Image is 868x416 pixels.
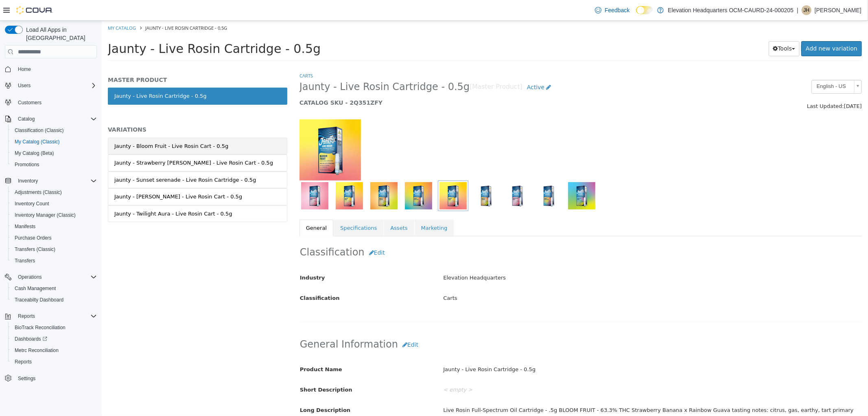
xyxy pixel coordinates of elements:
[198,274,238,280] span: Classification
[425,63,443,70] span: Active
[15,97,97,107] span: Customers
[44,4,125,10] span: Jaunty - Live Rosin Cartridge - 0.5g
[2,372,100,384] button: Settings
[198,78,617,86] h5: CATALOG SKU - 2Q351ZFY
[15,359,32,365] span: Reports
[18,178,38,184] span: Inventory
[11,125,67,135] a: Classification (Classic)
[802,5,811,15] div: Jadden Hamilton
[8,294,100,306] button: Traceabilty Dashboard
[15,374,39,383] a: Settings
[700,20,760,35] a: Add new variation
[198,346,241,352] span: Product Name
[198,60,368,73] span: Jaunty - Live Rosin Cartridge - 0.5g
[2,271,100,283] button: Operations
[15,161,39,168] span: Promotions
[710,59,760,73] a: English - US
[636,6,653,15] input: Dark Mode
[198,52,211,58] a: Carts
[368,63,421,70] small: [Master Product]
[18,66,31,73] span: Home
[15,139,60,145] span: My Catalog (Classic)
[2,96,100,108] button: Customers
[15,297,63,303] span: Traceabilty Dashboard
[15,189,62,196] span: Adjustments (Classic)
[11,346,62,355] a: Metrc Reconciliation
[705,82,742,88] span: Last Updated:
[8,345,100,356] button: Metrc Reconciliation
[797,5,798,15] p: |
[198,199,232,216] a: General
[15,127,64,134] span: Classification (Classic)
[11,244,59,254] a: Transfers (Classic)
[11,148,57,158] a: My Catalog (Beta)
[11,323,97,332] span: BioTrack Reconciliation
[15,176,97,186] span: Inventory
[2,310,100,322] button: Reports
[198,254,223,260] span: Industry
[11,334,50,344] a: Dashboards
[18,274,42,280] span: Operations
[16,6,53,14] img: Cova
[8,209,100,221] button: Inventory Manager (Classic)
[232,199,282,216] a: Specifications
[11,160,97,169] span: Promotions
[11,210,79,220] a: Inventory Manager (Classic)
[11,233,55,243] a: Purchase Orders
[11,346,97,355] span: Metrc Reconciliation
[282,199,312,216] a: Assets
[11,187,65,197] a: Adjustments (Classic)
[335,362,766,376] div: < empty >
[11,295,67,305] a: Traceabilty Dashboard
[11,233,97,243] span: Purchase Orders
[2,113,100,125] button: Catalog
[13,155,154,163] div: jaunty - Sunset serenade - Live Rosin Cartridge - 0.5g
[2,175,100,187] button: Inventory
[11,137,63,147] a: My Catalog (Classic)
[11,137,97,147] span: My Catalog (Classic)
[335,250,766,264] div: Elevation Headquarters
[11,244,97,254] span: Transfers (Classic)
[13,138,171,146] div: Jaunty - Strawberry [PERSON_NAME] - Live Rosin Cart - 0.5g
[198,386,249,392] span: Long Description
[11,199,97,209] span: Inventory Count
[15,81,97,90] span: Users
[313,199,352,216] a: Marketing
[8,221,100,232] button: Manifests
[6,105,186,112] h5: VARIATIONS
[18,116,35,122] span: Catalog
[11,222,39,231] a: Manifests
[15,98,45,108] a: Customers
[742,82,760,88] span: [DATE]
[710,59,749,72] span: English - US
[636,14,636,15] span: Dark Mode
[15,64,34,74] a: Home
[8,255,100,266] button: Transfers
[6,21,219,35] span: Jaunty - Live Rosin Cartridge - 0.5g
[6,55,186,63] h5: MASTER PRODUCT
[8,244,100,255] button: Transfers (Classic)
[668,5,794,15] p: Elevation Headquarters OCM-CAURD-24-000205
[804,5,810,15] span: JH
[11,125,97,135] span: Classification (Classic)
[11,357,97,367] span: Reports
[18,313,35,319] span: Reports
[15,212,76,218] span: Inventory Manager (Classic)
[15,311,38,321] button: Reports
[15,200,49,207] span: Inventory Count
[5,60,97,405] nav: Complex example
[15,285,56,292] span: Cash Management
[13,172,140,180] div: Jaunty - [PERSON_NAME] - Live Rosin Cart - 0.5g
[8,159,100,170] button: Promotions
[11,199,52,209] a: Inventory Count
[18,99,42,106] span: Customers
[11,284,59,293] a: Cash Management
[11,210,97,220] span: Inventory Manager (Classic)
[8,147,100,159] button: My Catalog (Beta)
[15,311,97,321] span: Reports
[8,333,100,345] a: Dashboards
[11,357,35,367] a: Reports
[15,150,54,156] span: My Catalog (Beta)
[8,322,100,333] button: BioTrack Reconciliation
[2,63,100,75] button: Home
